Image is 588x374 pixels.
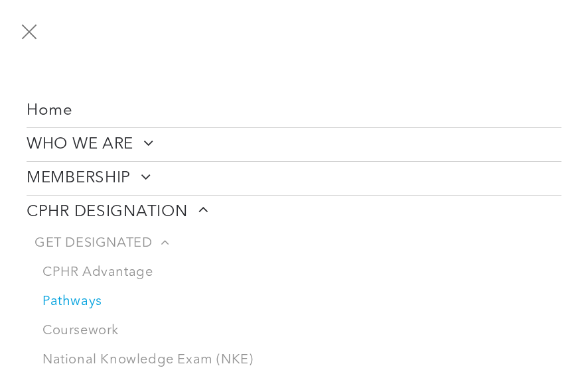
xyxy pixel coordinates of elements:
[27,202,208,222] span: CPHR DESIGNATION
[12,15,46,49] button: menu
[27,95,561,127] a: Home
[27,229,561,258] a: GET DESIGNATED
[27,162,561,195] a: MEMBERSHIP
[35,316,561,345] a: Coursework
[35,235,167,251] span: GET DESIGNATED
[35,287,561,316] a: Pathways
[27,128,561,161] a: WHO WE ARE
[27,196,561,229] a: CPHR DESIGNATION
[35,258,561,287] a: CPHR Advantage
